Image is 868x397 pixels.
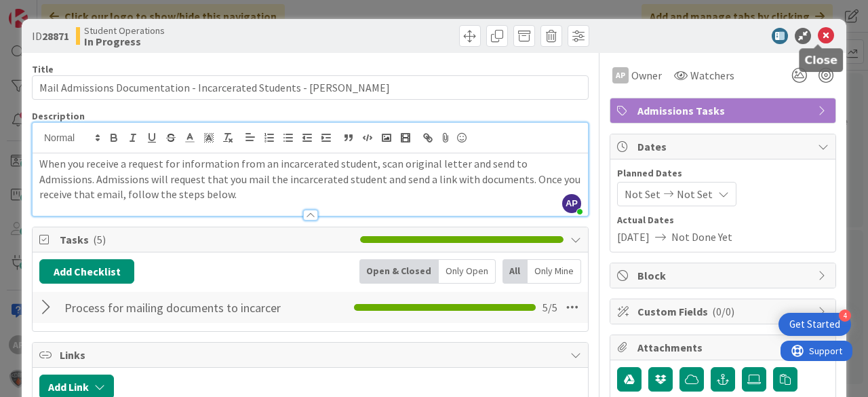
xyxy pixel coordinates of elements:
[32,63,54,75] label: Title
[671,229,732,245] span: Not Done Yet
[712,305,734,318] span: ( 0/0 )
[778,313,851,336] div: Open Get Started checklist, remaining modules: 4
[617,229,650,245] span: [DATE]
[502,259,528,284] div: All
[60,295,285,320] input: Add Checklist...
[32,110,85,122] span: Description
[617,213,829,227] span: Actual Dates
[637,303,811,320] span: Custom Fields
[32,75,589,100] input: type card name here...
[562,194,581,213] span: AP
[84,36,165,47] b: In Progress
[839,309,851,322] div: 4
[60,231,353,248] span: Tasks
[625,186,660,202] span: Not Set
[612,67,629,83] div: AP
[359,259,439,284] div: Open & Closed
[789,318,840,331] div: Get Started
[84,25,165,36] span: Student Operations
[28,2,62,18] span: Support
[637,339,811,356] span: Attachments
[637,267,811,284] span: Block
[631,67,662,83] span: Owner
[60,347,564,363] span: Links
[439,259,496,284] div: Only Open
[637,102,811,119] span: Admissions Tasks
[39,156,581,202] p: When you receive a request for information from an incarcerated student, scan original letter and...
[542,299,557,316] span: 5 / 5
[39,259,134,284] button: Add Checklist
[528,259,581,284] div: Only Mine
[804,54,837,67] h5: Close
[32,28,69,44] span: ID
[677,186,713,202] span: Not Set
[690,67,734,83] span: Watchers
[617,166,829,181] span: Planned Dates
[42,29,69,43] b: 28871
[93,233,106,246] span: ( 5 )
[637,138,811,155] span: Dates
